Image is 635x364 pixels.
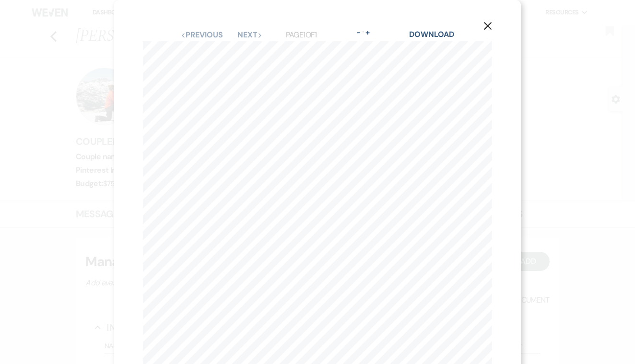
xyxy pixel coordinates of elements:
button: + [364,29,371,36]
button: Next [237,31,262,39]
a: Download [409,29,454,39]
p: Page 1 of 1 [286,29,317,41]
button: Previous [181,31,223,39]
button: - [355,29,363,36]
